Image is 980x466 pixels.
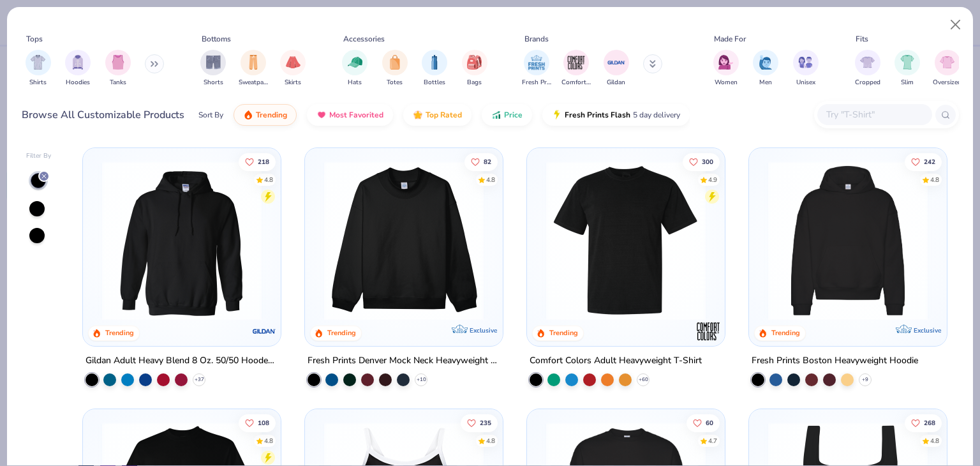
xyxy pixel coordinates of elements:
[258,419,270,426] span: 108
[759,78,772,87] span: Men
[239,78,268,87] span: Sweatpants
[540,161,712,320] img: 64f46ed7-5149-4aee-b965-ca5a38fe710a
[542,104,690,126] button: Fresh Prints Flash5 day delivery
[683,153,720,170] button: Like
[522,50,551,87] button: filter button
[793,50,819,87] div: filter for Unisex
[713,50,739,87] div: filter for Women
[461,414,498,432] button: Like
[633,108,680,123] span: 5 day delivery
[206,55,221,70] img: Shorts Image
[486,175,495,184] div: 4.8
[607,78,625,87] span: Gildan
[382,50,408,87] div: filter for Totes
[280,50,306,87] button: filter button
[855,50,880,87] button: filter button
[26,151,52,161] div: Filter By
[462,50,487,87] button: filter button
[422,50,447,87] div: filter for Bottles
[504,110,523,120] span: Price
[382,50,408,87] button: filter button
[484,158,491,165] span: 82
[258,158,270,165] span: 218
[924,419,935,426] span: 268
[708,175,717,184] div: 4.9
[924,158,935,165] span: 242
[856,33,868,45] div: Fits
[29,78,47,87] span: Shirts
[561,50,591,87] div: filter for Comfort Colors
[607,53,626,72] img: Gildan Image
[426,110,462,120] span: Top Rated
[239,50,268,87] div: filter for Sweatpants
[486,436,495,446] div: 4.8
[604,50,629,87] button: filter button
[715,78,738,87] span: Women
[561,50,591,87] button: filter button
[31,55,45,70] img: Shirts Image
[265,175,274,184] div: 4.8
[753,50,778,87] div: filter for Men
[522,50,551,87] div: filter for Fresh Prints
[239,414,276,432] button: Like
[198,109,223,121] div: Sort By
[524,33,549,45] div: Brands
[940,55,954,70] img: Oversized Image
[204,78,223,87] span: Shorts
[422,50,447,87] button: filter button
[855,50,880,87] div: filter for Cropped
[695,319,721,344] img: Comfort Colors logo
[464,153,498,170] button: Like
[96,161,268,320] img: 639cf01c-8016-41b1-9cc8-91fb9845618e
[522,78,551,87] span: Fresh Prints
[111,55,125,70] img: Tanks Image
[318,161,490,320] img: d9aa203a-04e6-430b-ab8c-67791c77e0a8
[900,55,914,70] img: Slim Image
[26,50,51,87] button: filter button
[470,326,497,334] span: Exclusive
[105,50,131,87] div: filter for Tanks
[65,50,91,87] button: filter button
[308,353,500,369] div: Fresh Prints Denver Mock Neck Heavyweight Sweatshirt
[427,55,442,70] img: Bottles Image
[913,326,940,334] span: Exclusive
[342,50,367,87] div: filter for Hats
[329,110,383,120] span: Most Favorited
[753,50,778,87] button: filter button
[905,153,942,170] button: Like
[527,53,546,72] img: Fresh Prints Image
[246,55,260,70] img: Sweatpants Image
[256,110,287,120] span: Trending
[239,50,268,87] button: filter button
[286,55,301,70] img: Skirts Image
[905,414,942,432] button: Like
[933,50,961,87] button: filter button
[251,319,277,344] img: Gildan logo
[467,78,482,87] span: Bags
[482,104,532,126] button: Price
[348,78,362,87] span: Hats
[200,50,226,87] div: filter for Shorts
[202,33,231,45] div: Bottoms
[285,78,301,87] span: Skirts
[552,110,562,120] img: flash.gif
[933,50,961,87] div: filter for Oversized
[195,376,204,384] span: + 37
[718,55,733,70] img: Women Image
[387,78,403,87] span: Totes
[825,107,923,122] input: Try "T-Shirt"
[713,50,739,87] button: filter button
[638,376,648,384] span: + 60
[567,53,586,72] img: Comfort Colors Image
[759,55,773,70] img: Men Image
[895,50,920,87] button: filter button
[280,50,306,87] div: filter for Skirts
[467,55,481,70] img: Bags Image
[105,50,131,87] button: filter button
[604,50,629,87] div: filter for Gildan
[708,436,717,446] div: 4.7
[712,161,884,320] img: 44172af1-91ce-453e-a4c7-86604fc07cad
[343,33,385,45] div: Accessories
[565,110,630,120] span: Fresh Prints Flash
[110,78,126,87] span: Tanks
